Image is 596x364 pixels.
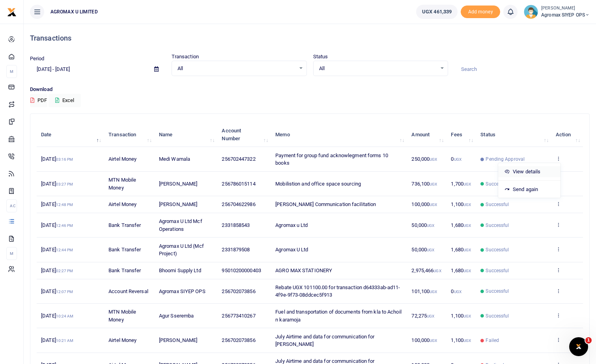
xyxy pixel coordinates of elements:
th: Fees: activate to sort column ascending [447,123,476,147]
small: UGX [427,223,434,228]
th: Action: activate to sort column ascending [551,123,583,147]
span: July Airtime and data for communication for [PERSON_NAME] [275,334,374,347]
span: [DATE] [41,181,73,187]
span: [PERSON_NAME] [159,181,197,187]
span: 1,680 [451,247,471,253]
iframe: Intercom live chat [569,337,588,356]
p: Download [30,85,590,94]
span: 50,000 [411,247,434,253]
span: Agromax U Ltd (Mcf Project) [159,243,204,257]
span: MTN Mobile Money [108,177,136,191]
a: logo-small logo-large logo-large [7,9,17,15]
span: 256786015114 [222,181,255,187]
span: 0 [451,288,461,294]
small: [PERSON_NAME] [541,5,590,12]
span: 1,100 [451,337,471,343]
small: 10:21 AM [56,338,74,343]
small: UGX [427,314,434,318]
span: [PERSON_NAME] [159,337,197,343]
span: Account Reversal [108,288,148,294]
small: 03:16 PM [56,157,73,162]
span: Failed [486,337,499,344]
small: 10:24 AM [56,314,74,318]
small: UGX [463,248,471,252]
small: UGX [463,314,471,318]
img: profile-user [524,5,538,19]
span: Pending Approval [486,156,525,163]
span: Mobilistion and office space sourcing [275,181,361,187]
span: Agromax u Ltd [275,222,308,228]
small: UGX [463,202,471,207]
span: [DATE] [41,288,73,294]
li: M [6,247,17,260]
th: Transaction: activate to sort column ascending [104,123,155,147]
span: UGX 461,339 [422,8,452,16]
small: UGX [430,157,437,162]
span: All [319,65,437,72]
small: UGX [463,338,471,343]
span: 101,100 [411,288,437,294]
span: Bank Transfer [108,247,141,253]
span: Bank Transfer [108,222,141,228]
span: 0 [451,156,461,162]
h4: Transactions [30,34,590,43]
span: Rebate UGX 101100.00 for transaction d64333ab-ad11-4f9e-9f73-08ddcec5f913 [275,284,400,298]
span: [DATE] [41,313,73,319]
label: Status [313,53,328,61]
li: Ac [6,199,17,212]
input: Search [454,63,590,76]
small: UGX [463,182,471,186]
span: Successful [486,246,509,253]
span: [DATE] [41,222,73,228]
label: Period [30,55,45,63]
span: Successful [486,288,509,295]
small: 03:27 PM [56,182,73,186]
span: Successful [486,267,509,274]
span: Successful [486,201,509,208]
a: Add money [461,8,500,14]
span: Successful [486,180,509,188]
span: 50,000 [411,222,434,228]
span: 256704622986 [222,201,255,207]
small: UGX [433,269,441,273]
span: Medi Wamala [159,156,190,162]
li: M [6,65,17,78]
span: [DATE] [41,247,73,253]
span: Bank Transfer [108,267,141,273]
span: Agromax U Ltd [275,247,308,253]
small: UGX [454,157,461,162]
span: 100,000 [411,337,437,343]
span: 256702073856 [222,337,255,343]
a: View details [498,166,561,177]
span: 256702447322 [222,156,255,162]
span: Airtel Money [108,201,136,207]
span: 256702073856 [222,288,255,294]
span: AGROMAX U LIMITED [47,8,101,15]
th: Amount: activate to sort column ascending [407,123,447,147]
span: Agromax SIYEP OPS [159,288,206,294]
th: Status: activate to sort column ascending [476,123,551,147]
input: select period [30,63,148,76]
span: 1,700 [451,181,471,187]
span: 250,000 [411,156,437,162]
li: Toup your wallet [461,6,500,19]
span: 1 [585,337,592,344]
span: All [177,65,295,72]
label: Transaction [172,53,199,61]
span: [DATE] [41,267,73,273]
small: 12:48 PM [56,202,73,207]
small: 12:44 PM [56,248,73,252]
span: Payment for group fund acknowlegment forms 10 books [275,152,388,166]
small: UGX [430,182,437,186]
small: UGX [430,202,437,207]
small: UGX [463,269,471,273]
small: UGX [463,223,471,228]
th: Memo: activate to sort column ascending [271,123,407,147]
span: [DATE] [41,156,73,162]
span: Agromax SIYEP OPS [541,11,590,19]
span: 2331879508 [222,247,250,253]
span: 95010200000403 [222,267,261,273]
span: Airtel Money [108,156,136,162]
small: 02:27 PM [56,269,73,273]
span: [PERSON_NAME] [159,201,197,207]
